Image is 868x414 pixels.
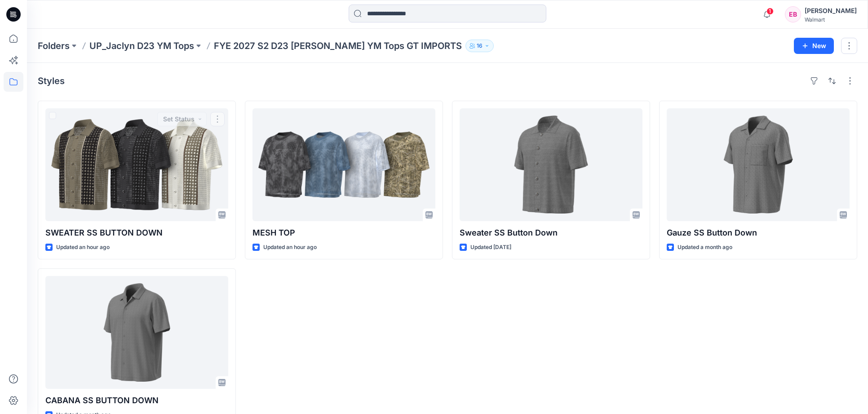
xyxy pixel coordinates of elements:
p: Gauze SS Button Down [667,227,850,239]
a: Sweater SS Button Down [460,108,642,221]
p: CABANA SS BUTTON DOWN [45,394,228,407]
p: MESH TOP [252,227,435,239]
div: Walmart [805,16,857,23]
a: MESH TOP [252,108,435,221]
button: New [794,38,834,54]
a: SWEATER SS BUTTON DOWN [45,108,228,221]
button: 16 [465,40,494,52]
p: 16 [477,41,483,51]
p: Updated [DATE] [470,243,511,252]
div: EB [785,6,801,22]
a: UP_Jaclyn D23 YM Tops [89,40,194,52]
h4: Styles [38,76,65,86]
span: 1 [766,8,774,15]
a: Folders [38,40,70,52]
p: FYE 2027 S2 D23 [PERSON_NAME] YM Tops GT IMPORTS [214,40,462,52]
p: Updated a month ago [678,243,732,252]
p: Updated an hour ago [263,243,317,252]
p: Sweater SS Button Down [460,227,642,239]
a: CABANA SS BUTTON DOWN [45,276,228,389]
p: Updated an hour ago [56,243,110,252]
a: Gauze SS Button Down [667,108,850,221]
div: [PERSON_NAME] [805,5,857,16]
p: SWEATER SS BUTTON DOWN [45,227,228,239]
